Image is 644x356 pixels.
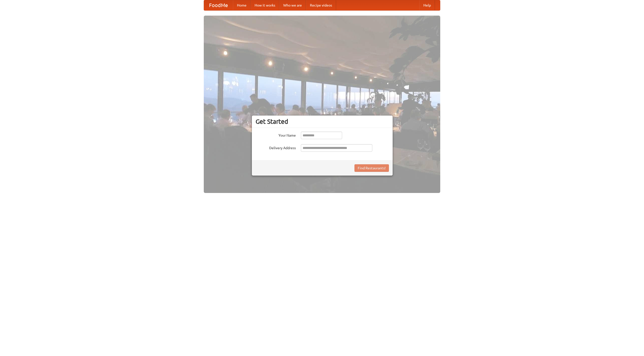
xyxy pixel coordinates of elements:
label: Delivery Address [256,144,296,150]
a: How it works [251,0,279,10]
a: Who we are [279,0,306,10]
a: Help [419,0,435,10]
a: Home [233,0,251,10]
a: FoodMe [204,0,233,10]
h3: Get Started [256,118,389,125]
label: Your Name [256,132,296,138]
a: Recipe videos [306,0,336,10]
button: Find Restaurants! [354,164,389,172]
